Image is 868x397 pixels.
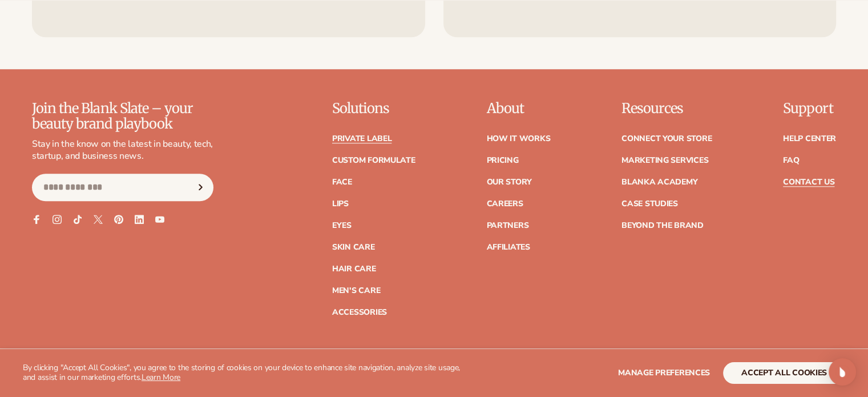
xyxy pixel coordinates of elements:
[332,101,415,116] p: Solutions
[142,372,180,383] a: Learn More
[618,367,710,378] span: Manage preferences
[486,243,530,251] a: Affiliates
[486,200,523,208] a: Careers
[332,135,391,143] a: Private label
[621,222,704,230] a: Beyond the brand
[486,135,550,143] a: How It Works
[32,101,213,131] p: Join the Blank Slate – your beauty brand playbook
[783,157,799,165] a: FAQ
[621,157,708,165] a: Marketing services
[621,200,678,208] a: Case Studies
[486,222,528,230] a: Partners
[332,287,380,295] a: Men's Care
[332,157,415,165] a: Custom formulate
[188,174,213,201] button: Subscribe
[332,243,374,251] a: Skin Care
[621,101,712,116] p: Resources
[621,135,712,143] a: Connect your store
[332,222,352,230] a: Eyes
[332,265,376,273] a: Hair Care
[783,101,836,116] p: Support
[332,308,387,316] a: Accessories
[723,362,845,384] button: accept all cookies
[332,200,349,208] a: Lips
[486,101,550,116] p: About
[486,157,518,165] a: Pricing
[829,358,856,386] div: Open Intercom Messenger
[783,135,836,143] a: Help Center
[621,178,697,186] a: Blanka Academy
[32,138,213,162] p: Stay in the know on the latest in beauty, tech, startup, and business news.
[783,178,834,186] a: Contact Us
[332,178,352,186] a: Face
[486,178,531,186] a: Our Story
[618,362,710,384] button: Manage preferences
[23,363,473,383] p: By clicking "Accept All Cookies", you agree to the storing of cookies on your device to enhance s...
